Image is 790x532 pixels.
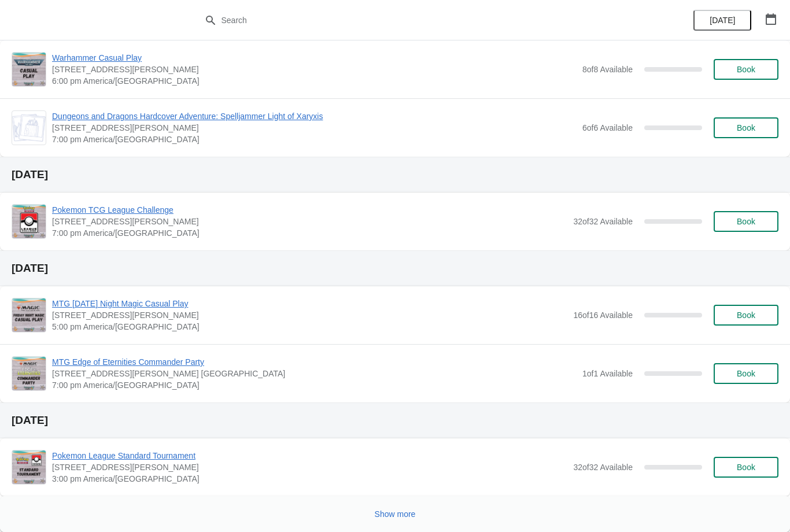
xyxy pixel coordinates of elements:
[12,205,46,238] img: Pokemon TCG League Challenge | 2040 Louetta Rd Ste I Spring, TX 77388 | 7:00 pm America/Chicago
[52,204,567,216] span: Pokemon TCG League Challenge
[737,65,755,74] span: Book
[375,509,416,519] span: Show more
[52,216,567,227] span: [STREET_ADDRESS][PERSON_NAME]
[12,450,46,484] img: Pokemon League Standard Tournament | 2040 Louetta Rd Ste I Spring, TX 77388 | 3:00 pm America/Chi...
[52,450,567,461] span: Pokemon League Standard Tournament
[52,75,577,87] span: 6:00 pm America/[GEOGRAPHIC_DATA]
[714,59,778,80] button: Book
[693,10,751,31] button: [DATE]
[714,457,778,478] button: Book
[52,52,577,64] span: Warhammer Casual Play
[582,65,633,74] span: 8 of 8 Available
[52,122,577,134] span: [STREET_ADDRESS][PERSON_NAME]
[221,10,593,31] input: Search
[573,311,633,320] span: 16 of 16 Available
[710,16,735,25] span: [DATE]
[12,53,46,86] img: Warhammer Casual Play | 2040 Louetta Rd Ste I Spring, TX 77388 | 6:00 pm America/Chicago
[52,227,567,239] span: 7:00 pm America/[GEOGRAPHIC_DATA]
[737,463,755,472] span: Book
[714,363,778,384] button: Book
[737,311,755,320] span: Book
[12,298,46,332] img: MTG Friday Night Magic Casual Play | 2040 Louetta Rd Ste I Spring, TX 77388 | 5:00 pm America/Chi...
[52,64,577,75] span: [STREET_ADDRESS][PERSON_NAME]
[52,379,577,391] span: 7:00 pm America/[GEOGRAPHIC_DATA]
[737,123,755,132] span: Book
[573,463,633,472] span: 32 of 32 Available
[573,217,633,226] span: 32 of 32 Available
[52,134,577,145] span: 7:00 pm America/[GEOGRAPHIC_DATA]
[714,211,778,232] button: Book
[12,415,778,426] h2: [DATE]
[52,473,567,485] span: 3:00 pm America/[GEOGRAPHIC_DATA]
[52,110,577,122] span: Dungeons and Dragons Hardcover Adventure: Spelljammer Light of Xaryxis
[582,369,633,378] span: 1 of 1 Available
[52,461,567,473] span: [STREET_ADDRESS][PERSON_NAME]
[12,357,46,390] img: MTG Edge of Eternities Commander Party | 2040 Louetta Rd. Suite I Spring, TX 77388 | 7:00 pm Amer...
[52,298,567,309] span: MTG [DATE] Night Magic Casual Play
[52,368,577,379] span: [STREET_ADDRESS][PERSON_NAME] [GEOGRAPHIC_DATA]
[12,263,778,274] h2: [DATE]
[12,169,778,180] h2: [DATE]
[370,504,420,524] button: Show more
[52,356,577,368] span: MTG Edge of Eternities Commander Party
[714,117,778,138] button: Book
[52,309,567,321] span: [STREET_ADDRESS][PERSON_NAME]
[737,369,755,378] span: Book
[714,305,778,326] button: Book
[737,217,755,226] span: Book
[12,114,46,142] img: Dungeons and Dragons Hardcover Adventure: Spelljammer Light of Xaryxis | 2040 Louetta Rd Ste I Sp...
[582,123,633,132] span: 6 of 6 Available
[52,321,567,332] span: 5:00 pm America/[GEOGRAPHIC_DATA]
